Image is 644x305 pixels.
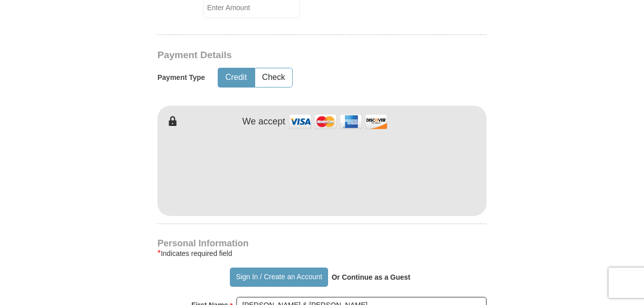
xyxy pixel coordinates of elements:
[288,111,389,133] img: credit cards accepted
[255,68,292,87] button: Check
[157,50,416,61] h3: Payment Details
[230,268,328,287] button: Sign In / Create an Account
[157,239,487,247] h4: Personal Information
[218,68,254,87] button: Credit
[243,116,286,127] h4: We accept
[332,273,411,281] strong: Or Continue as a Guest
[157,73,205,82] h5: Payment Type
[157,247,487,259] div: Indicates required field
